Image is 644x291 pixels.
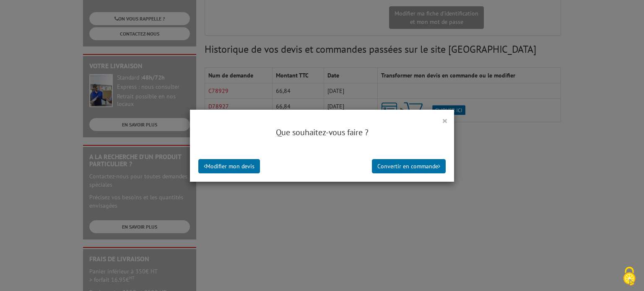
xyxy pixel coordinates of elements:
[372,159,446,173] button: Convertir en commande
[198,159,260,173] button: Modifier mon devis
[442,115,448,126] button: ×
[198,126,446,139] h4: Que souhaitez-vous faire ?
[619,266,640,287] img: Cookies (fenêtre modale)
[615,263,644,291] button: Cookies (fenêtre modale)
